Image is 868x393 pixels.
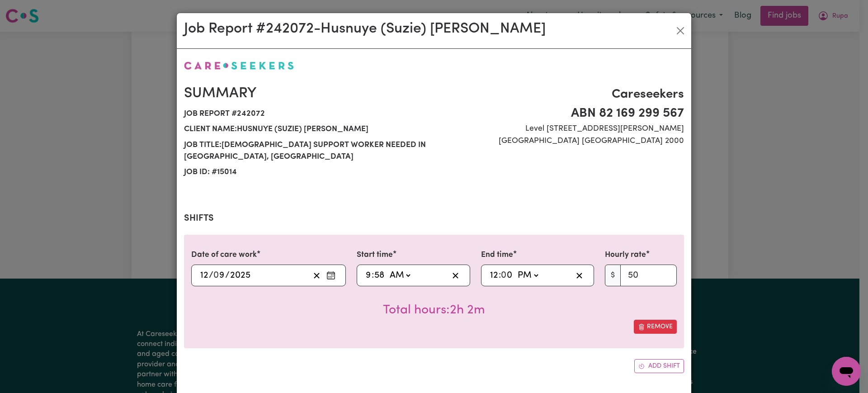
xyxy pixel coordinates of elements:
[673,24,688,38] button: Close
[499,270,501,280] span: :
[214,269,225,282] input: --
[439,104,684,123] span: ABN 82 169 299 567
[832,357,861,386] iframe: Button to launch messaging window
[200,269,209,282] input: --
[184,122,429,137] span: Client name: Husnuye (Suzie) [PERSON_NAME]
[490,269,499,282] input: --
[230,269,251,282] input: ----
[439,123,684,135] span: Level [STREET_ADDRESS][PERSON_NAME]
[184,106,429,122] span: Job report # 242072
[184,85,429,102] h2: Summary
[374,269,385,282] input: --
[184,62,294,70] img: Careseekers logo
[213,271,219,280] span: 0
[383,304,485,317] span: Total hours worked: 2 hours 2 minutes
[184,20,546,38] h2: Job Report # 242072 - Husnuye (Suzie) [PERSON_NAME]
[501,269,513,282] input: --
[310,269,324,282] button: Clear date
[439,135,684,147] span: [GEOGRAPHIC_DATA] [GEOGRAPHIC_DATA] 2000
[184,213,684,224] h2: Shifts
[365,269,372,282] input: --
[191,249,257,261] label: Date of care work
[439,85,684,104] span: Careseekers
[634,320,677,334] button: Remove this shift
[605,265,621,286] span: $
[372,270,374,280] span: :
[324,269,338,282] button: Enter the date of care work
[184,165,429,180] span: Job ID: # 15014
[481,249,513,261] label: End time
[501,271,506,280] span: 0
[605,249,646,261] label: Hourly rate
[225,270,230,280] span: /
[184,137,429,165] span: Job title: [DEMOGRAPHIC_DATA] Support Worker Needed In [GEOGRAPHIC_DATA], [GEOGRAPHIC_DATA]
[634,359,684,373] button: Add another shift
[209,270,213,280] span: /
[357,249,393,261] label: Start time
